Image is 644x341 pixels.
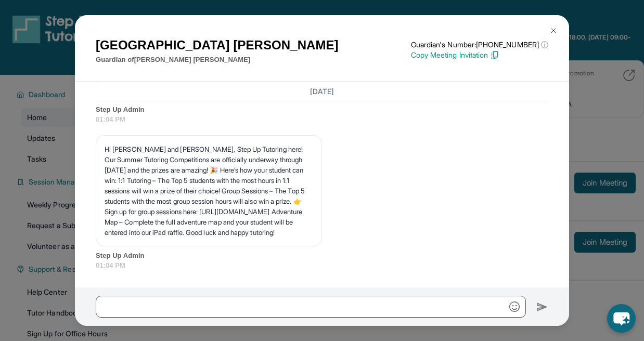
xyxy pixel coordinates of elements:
[96,260,548,271] span: 01:04 PM
[96,55,339,65] p: Guardian of [PERSON_NAME] [PERSON_NAME]
[509,301,520,312] img: Emoji
[96,104,548,115] span: Step Up Admin
[96,86,548,96] h3: [DATE]
[541,40,548,50] span: ⓘ
[96,114,548,125] span: 01:04 PM
[607,304,636,333] button: chat-button
[549,27,558,35] img: Close Icon
[411,40,548,50] p: Guardian's Number: [PHONE_NUMBER]
[96,251,548,261] span: Step Up Admin
[411,50,548,60] p: Copy Meeting Invitation
[490,50,499,60] img: Copy Icon
[536,301,548,313] img: Send icon
[96,36,339,55] h1: [GEOGRAPHIC_DATA] [PERSON_NAME]
[105,144,313,238] p: Hi [PERSON_NAME] and [PERSON_NAME], Step Up Tutoring here! Our Summer Tutoring Competitions are o...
